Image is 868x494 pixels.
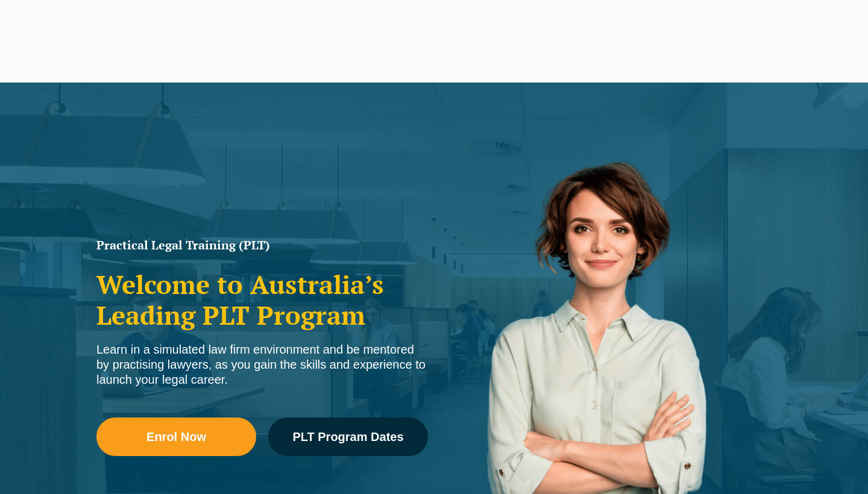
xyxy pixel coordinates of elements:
[96,239,428,251] h1: Practical Legal Training (PLT)
[292,431,403,443] span: PLT Program Dates
[268,417,428,456] a: PLT Program Dates
[96,417,256,456] a: Enrol Now
[146,431,206,443] span: Enrol Now
[96,342,428,387] div: Learn in a simulated law firm environment and be mentored by practising lawyers, as you gain the ...
[96,269,428,330] h2: Welcome to Australia’s Leading PLT Program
